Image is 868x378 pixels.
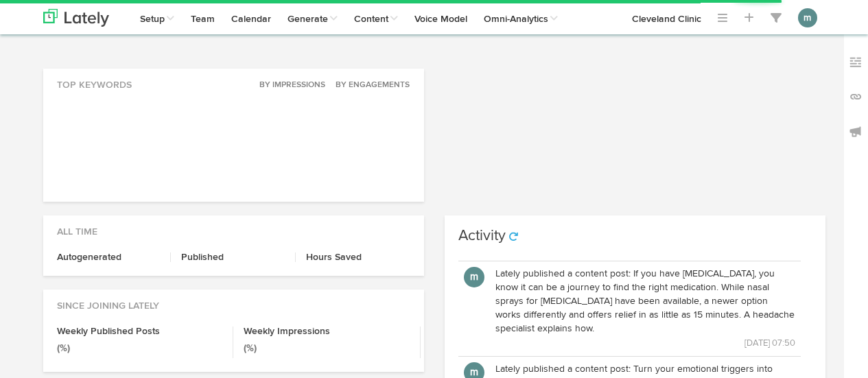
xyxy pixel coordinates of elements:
div: Top Keywords [43,69,424,92]
h3: Activity [458,228,506,244]
h4: Published [181,252,285,262]
img: logo_lately_bg_light.svg [43,9,109,27]
small: (%) [57,344,70,353]
div: All Time [43,215,424,239]
img: keywords_off.svg [849,56,863,69]
button: m [798,8,817,27]
h4: Autogenerated [57,252,161,262]
button: By Impressions [252,78,326,92]
button: m [464,267,484,287]
h4: Weekly Impressions [244,327,410,336]
p: Lately published a content post: If you have [MEDICAL_DATA], you know it can be a journey to find... [495,267,795,335]
h4: Hours Saved [306,252,410,262]
p: [DATE] 07:50 [495,335,795,351]
img: links_off.svg [849,90,863,104]
h4: Weekly Published Posts [57,327,223,336]
small: (%) [244,344,257,353]
button: By Engagements [328,78,410,92]
div: Since Joining Lately [43,290,424,313]
img: announcements_off.svg [849,125,863,139]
